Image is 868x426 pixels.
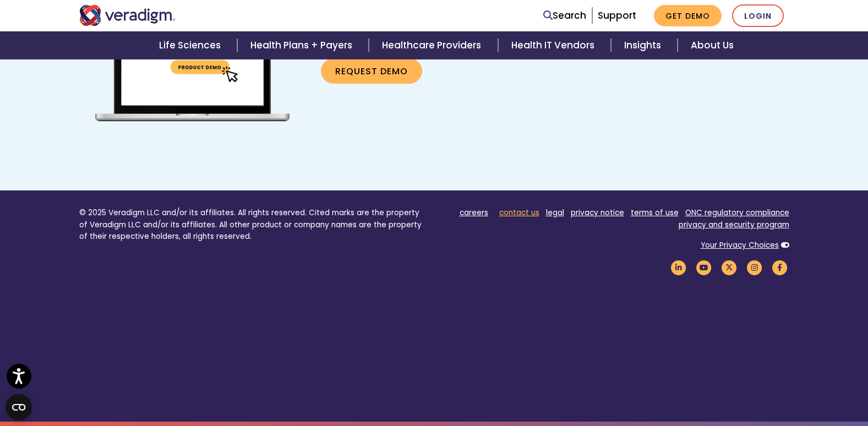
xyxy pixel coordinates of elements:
a: Veradigm YouTube Link [695,262,713,272]
a: Veradigm Facebook Link [771,262,789,272]
a: Veradigm Twitter Link [720,262,739,272]
a: Search [543,8,586,23]
img: Veradigm logo [79,5,176,26]
a: About Us [678,31,747,59]
a: legal [546,207,564,218]
a: Support [598,9,636,22]
a: Get Demo [654,5,722,26]
a: Your Privacy Choices [701,240,779,250]
a: privacy and security program [679,220,789,230]
a: Login [732,4,784,27]
a: careers [460,207,488,218]
a: ONC regulatory compliance [685,207,789,218]
a: Healthcare Providers [369,31,498,59]
a: Veradigm LinkedIn Link [669,262,688,272]
iframe: Drift Chat Widget [657,347,855,413]
button: Open CMP widget [6,394,32,420]
a: terms of use [631,207,679,218]
a: Health IT Vendors [498,31,611,59]
a: Health Plans + Payers [237,31,369,59]
a: Request Demo [321,58,422,84]
a: contact us [499,207,539,218]
p: © 2025 Veradigm LLC and/or its affiliates. All rights reserved. Cited marks are the property of V... [79,207,426,243]
a: Life Sciences [146,31,237,59]
a: Veradigm Instagram Link [745,262,764,272]
a: privacy notice [571,207,624,218]
a: Insights [611,31,678,59]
